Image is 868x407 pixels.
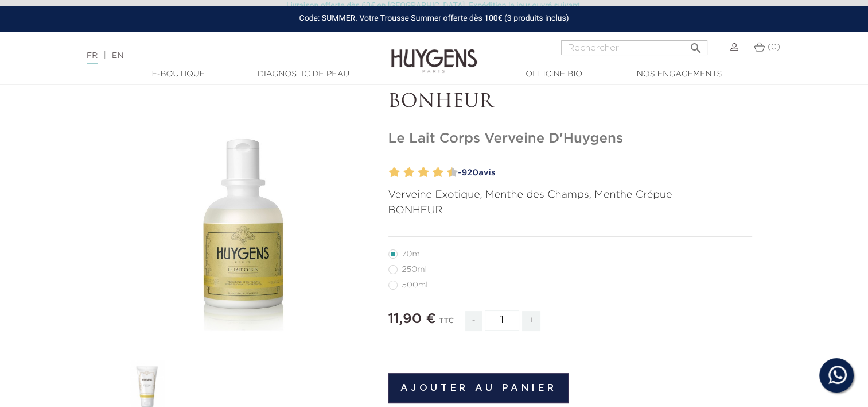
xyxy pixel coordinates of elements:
a: E-Boutique [121,68,236,80]
span: - [465,311,481,331]
h1: Le Lait Corps Verveine D'Huygens [388,130,753,147]
a: Nos engagements [622,68,737,80]
span: (0) [768,43,780,51]
span: 11,90 € [388,312,436,326]
label: 5 [415,164,419,181]
input: Rechercher [561,40,707,55]
p: BONHEUR [388,91,753,113]
label: 4 [406,164,414,181]
label: 500ml [388,281,442,290]
button:  [686,37,706,52]
label: 9 [445,164,449,181]
div: TTC [439,309,454,340]
label: 70ml [388,249,436,259]
span: + [522,311,540,331]
label: 7 [430,164,434,181]
p: Verveine Exotique, Menthe des Champs, Menthe Crépue [388,187,753,203]
span: 920 [461,168,478,177]
p: BONHEUR [388,203,753,218]
label: 1 [387,164,391,181]
a: EN [112,52,123,60]
a: -920avis [454,164,753,182]
label: 2 [391,164,400,181]
label: 250ml [388,265,441,274]
a: Diagnostic de peau [246,68,361,80]
button: Ajouter au panier [388,373,569,403]
label: 8 [435,164,443,181]
label: 6 [421,164,429,181]
label: 10 [449,164,458,181]
label: 3 [401,164,405,181]
a: Officine Bio [497,68,612,80]
img: Huygens [391,30,477,75]
i:  [689,38,703,52]
input: Quantité [485,310,519,331]
a: FR [87,52,98,64]
div: | [81,49,353,63]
